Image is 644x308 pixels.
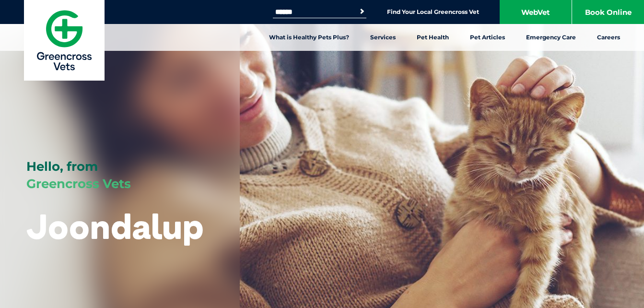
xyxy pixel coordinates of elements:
[515,24,586,51] a: Emergency Care
[586,24,631,51] a: Careers
[26,207,204,245] h1: Joondalup
[360,24,406,51] a: Services
[387,8,479,16] a: Find Your Local Greencross Vet
[26,176,131,191] span: Greencross Vets
[406,24,459,51] a: Pet Health
[459,24,515,51] a: Pet Articles
[258,24,360,51] a: What is Healthy Pets Plus?
[26,159,98,174] span: Hello, from
[357,7,367,16] button: Search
